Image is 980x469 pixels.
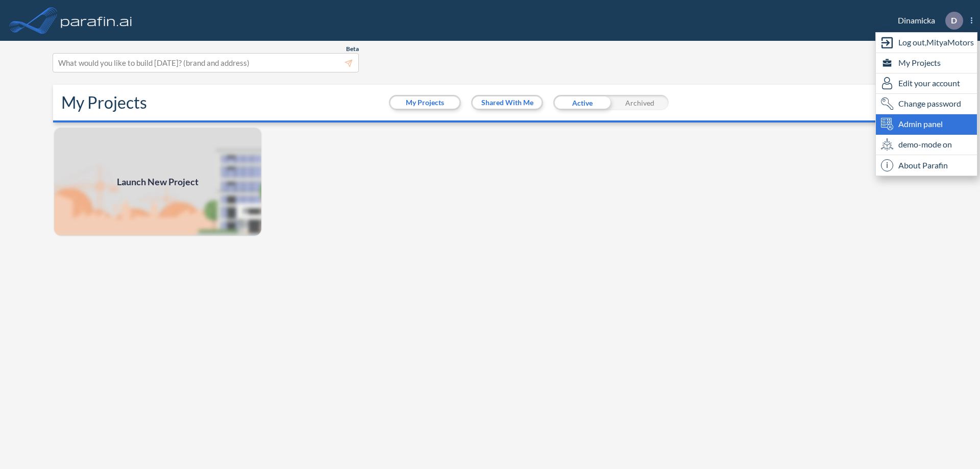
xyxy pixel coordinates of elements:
img: logo [59,10,134,31]
div: Admin panel [876,114,977,135]
span: My Projects [898,57,941,69]
span: Beta [346,45,359,53]
p: D [951,16,957,25]
span: Admin panel [898,118,943,130]
div: Edit user [876,73,977,94]
div: Change password [876,94,977,114]
div: Active [553,95,611,110]
div: Dinamicka [883,12,972,30]
span: demo-mode on [898,138,952,151]
div: Log out [876,33,977,53]
button: My Projects [390,96,459,109]
button: Shared With Me [473,96,542,109]
img: add [53,127,262,237]
a: Launch New Project [53,127,262,237]
div: Archived [611,95,669,110]
div: About Parafin [876,155,977,176]
span: Change password [898,97,961,110]
span: Log out, MityaMotors [898,36,974,48]
span: About Parafin [898,159,948,171]
span: Edit your account [898,77,960,89]
span: Launch New Project [117,175,199,189]
div: demo-mode on [876,135,977,155]
div: My Projects [876,53,977,73]
h2: My Projects [61,93,147,112]
span: i [881,159,893,171]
